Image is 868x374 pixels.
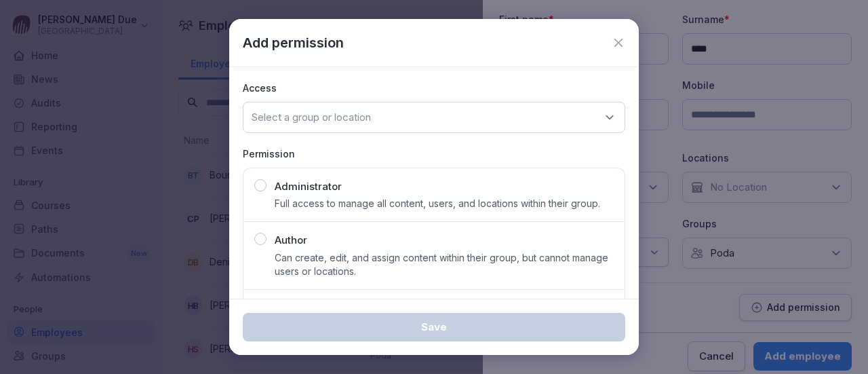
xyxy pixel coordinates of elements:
p: Add permission [243,33,344,53]
p: Author [275,233,307,248]
button: Save [243,313,625,341]
p: Permission [243,147,625,161]
p: Can create, edit, and assign content within their group, but cannot manage users or locations. [275,251,614,278]
div: Save [254,320,614,335]
p: Access [243,81,625,95]
p: Full access to manage all content, users, and locations within their group. [275,197,600,210]
p: Select a group or location [252,111,371,124]
p: Administrator [275,179,342,195]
